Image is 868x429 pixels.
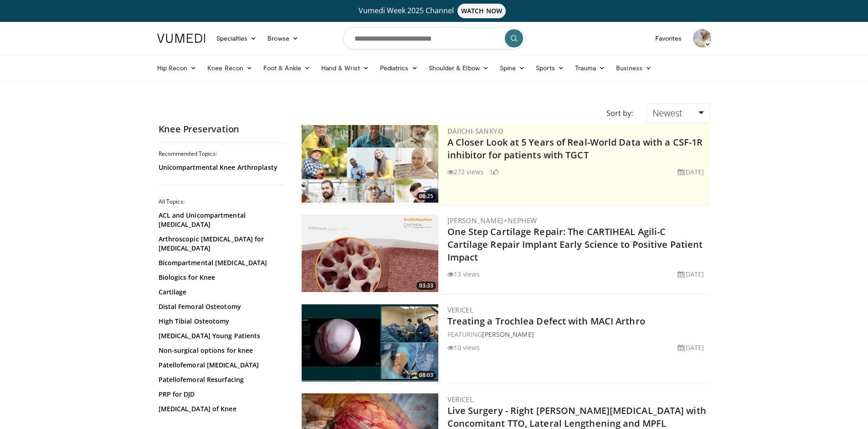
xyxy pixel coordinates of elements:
[416,282,436,290] span: 03:33
[650,29,688,47] a: Favorites
[447,167,484,177] li: 272 views
[159,198,284,205] h2: All Topics:
[693,29,711,47] img: Avatar
[343,27,525,49] input: Search topics, interventions
[647,103,709,123] a: Newest
[302,125,438,203] img: 93c22cae-14d1-47f0-9e4a-a244e824b022.png.300x170_q85_crop-smart_upscale.jpg
[159,258,282,267] a: Bicompartmental [MEDICAL_DATA]
[447,315,645,327] a: Treating a Trochlea Defect with MACI Arthro
[302,214,438,292] img: 781f413f-8da4-4df1-9ef9-bed9c2d6503b.300x170_q85_crop-smart_upscale.jpg
[447,225,703,263] a: One Step Cartilage Repair: The CARTIHEAL Agili-C Cartilage Repair Implant Early Science to Positi...
[678,167,704,177] li: [DATE]
[678,269,704,279] li: [DATE]
[447,343,480,352] li: 10 views
[159,150,284,157] h2: Recommended Topics:
[530,59,570,77] a: Sports
[447,216,537,225] a: [PERSON_NAME]+Nephew
[416,371,436,379] span: 08:03
[489,167,498,177] li: 1
[159,419,282,428] a: Unicompartmental Knee Arthroplasty
[159,235,282,253] a: Arthroscopic [MEDICAL_DATA] for [MEDICAL_DATA]
[157,34,205,43] img: VuMedi Logo
[447,136,703,161] a: A Closer Look at 5 Years of Real-World Data with a CSF-1R inhibitor for patients with TGCT
[211,29,262,47] a: Specialties
[159,163,282,172] a: Unicompartmental Knee Arthroplasty
[457,4,506,18] span: WATCH NOW
[159,390,282,399] a: PRP for DJD
[159,361,282,370] a: Patellofemoral [MEDICAL_DATA]
[262,29,304,47] a: Browse
[494,59,530,77] a: Spine
[652,107,683,119] span: Newest
[159,273,282,282] a: Biologics for Knee
[316,59,375,77] a: Hand & Wrist
[159,4,710,18] a: Vumedi Week 2025 ChannelWATCH NOW
[159,375,282,384] a: Patellofemoral Resurfacing
[482,330,534,339] a: [PERSON_NAME]
[159,404,282,413] a: [MEDICAL_DATA] of Knee
[159,288,282,297] a: Cartilage
[447,126,504,136] a: Daiichi-Sankyo
[423,59,494,77] a: Shoulder & Elbow
[570,59,611,77] a: Trauma
[678,343,704,352] li: [DATE]
[600,103,640,123] div: Sort by:
[416,192,436,200] span: 06:25
[302,125,438,203] a: 06:25
[159,302,282,311] a: Distal Femoral Osteotomy
[159,211,282,229] a: ACL and Unicompartmental [MEDICAL_DATA]
[302,304,438,382] img: 0de30d39-bfe3-4001-9949-87048a0d8692.300x170_q85_crop-smart_upscale.jpg
[611,59,657,77] a: Business
[447,395,474,404] a: Vericel
[159,123,286,135] h2: Knee Preservation
[159,331,282,340] a: [MEDICAL_DATA] Young Patients
[375,59,423,77] a: Pediatrics
[159,317,282,326] a: High Tibial Osteotomy
[302,214,438,292] a: 03:33
[447,269,480,279] li: 13 views
[258,59,316,77] a: Foot & Ankle
[159,346,282,355] a: Non-surgical options for knee
[202,59,258,77] a: Knee Recon
[302,304,438,382] a: 08:03
[447,305,474,314] a: Vericel
[152,59,202,77] a: Hip Recon
[447,330,708,339] div: FEATURING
